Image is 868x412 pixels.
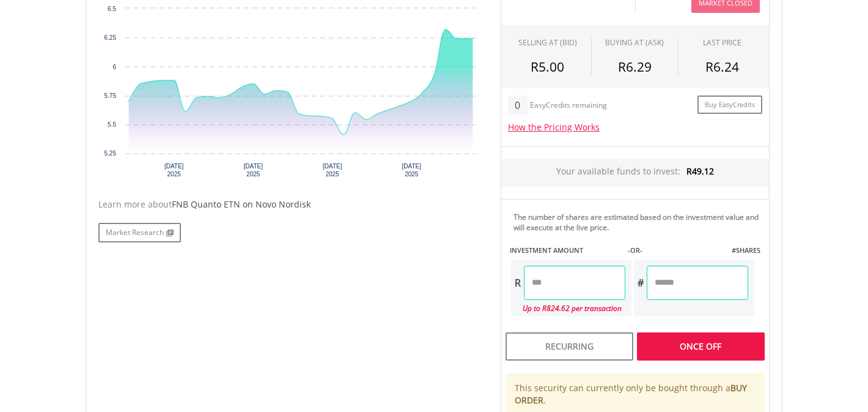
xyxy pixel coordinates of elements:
text: [DATE] 2025 [164,163,184,178]
div: Recurring [506,332,633,361]
svg: Interactive chart [98,2,482,186]
label: INVESTMENT AMOUNT [510,245,583,255]
a: Market Research [98,223,181,242]
span: R49.12 [686,165,714,177]
text: 6 [112,64,116,70]
text: [DATE] 2025 [323,163,342,178]
div: LAST PRICE [703,37,741,48]
div: R [511,266,524,300]
label: #SHARES [732,245,760,255]
div: Your available funds to invest: [501,159,769,187]
a: How the Pricing Works [508,121,600,133]
div: Once Off [637,332,765,361]
div: # [634,266,647,300]
span: R6.24 [705,58,739,75]
text: [DATE] 2025 [402,163,422,178]
text: 5.75 [105,92,117,99]
text: 5.5 [108,121,116,128]
span: BUYING AT (ASK) [605,37,664,48]
div: EasyCredits remaining [530,101,607,111]
div: Up to R824.62 per transaction [511,300,625,316]
div: 0 [508,96,527,115]
text: 6.25 [105,34,117,41]
a: Buy EasyCredits [697,96,762,114]
text: 5.25 [105,150,117,157]
div: SELLING AT (BID) [518,37,577,48]
div: Learn more about [98,198,482,211]
text: 6.5 [108,6,116,12]
span: R6.29 [618,58,652,75]
div: The number of shares are estimated based on the investment value and will execute at the live price. [513,212,764,233]
div: Chart. Highcharts interactive chart. [98,2,482,186]
b: BUY ORDER [515,382,747,406]
span: R5.00 [531,58,564,75]
label: -OR- [628,245,642,255]
text: [DATE] 2025 [243,163,263,178]
span: FNB Quanto ETN on Novo Nordisk [172,198,311,210]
